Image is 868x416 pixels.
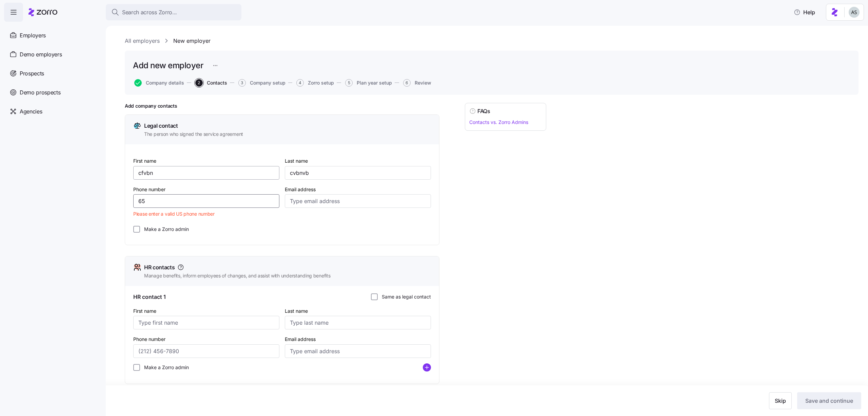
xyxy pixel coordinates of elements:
[133,166,279,180] input: Type first name
[133,60,203,71] h1: Add new employer
[140,226,189,233] label: Make a Zorro admin
[194,79,227,87] a: 2Contacts
[285,166,431,180] input: Type last name
[344,79,392,87] a: 5Plan year setup
[125,37,160,45] a: All employers
[237,79,285,87] a: 3Company setup
[415,80,431,85] span: Review
[207,80,227,85] span: Contacts
[285,344,431,358] input: Type email address
[403,79,411,87] span: 6
[195,79,227,87] button: 2Contacts
[133,194,279,208] input: (212) 456-7890
[295,79,334,87] a: 4Zorro setup
[775,397,786,405] span: Skip
[4,64,100,83] a: Prospects
[195,79,203,87] span: 2
[403,79,431,87] button: 6Review
[402,79,431,87] a: 6Review
[423,363,431,372] svg: add icon
[285,157,308,165] label: Last name
[797,392,861,409] button: Save and continue
[345,79,353,87] span: 5
[144,272,330,279] span: Manage benefits, inform employees of changes, and assist with understanding benefits
[296,79,334,87] button: 4Zorro setup
[133,316,279,329] input: Type first name
[146,80,184,85] span: Company details
[133,186,165,193] label: Phone number
[20,107,42,116] span: Agencies
[20,31,46,40] span: Employers
[805,397,853,405] span: Save and continue
[285,194,431,208] input: Type email address
[140,364,189,371] label: Make a Zorro admin
[357,80,392,85] span: Plan year setup
[133,79,184,87] a: Company details
[144,122,178,130] span: Legal contact
[4,83,100,102] a: Demo prospects
[134,79,184,87] button: Company details
[378,293,431,300] label: Same as legal contact
[308,80,334,85] span: Zorro setup
[285,316,431,329] input: Type last name
[794,8,815,16] span: Help
[173,37,211,45] a: New employer
[20,69,44,78] span: Prospects
[133,157,156,165] label: First name
[133,307,156,315] label: First name
[133,211,215,217] span: Please enter a valid US phone number
[4,102,100,121] a: Agencies
[477,107,490,115] h4: FAQs
[20,50,62,59] span: Demo employers
[133,344,279,358] input: (212) 456-7890
[849,7,860,18] img: c4d3a52e2a848ea5f7eb308790fba1e4
[238,79,246,87] span: 3
[133,336,165,343] label: Phone number
[285,307,308,315] label: Last name
[4,45,100,64] a: Demo employers
[133,293,166,301] span: HR contact 1
[238,79,285,87] button: 3Company setup
[144,263,175,272] span: HR contacts
[122,8,177,17] span: Search across Zorro...
[769,392,792,409] button: Skip
[250,80,285,85] span: Company setup
[125,103,439,109] h1: Add company contacts
[4,26,100,45] a: Employers
[144,131,243,138] span: The person who signed the service agreement
[20,88,61,97] span: Demo prospects
[345,79,392,87] button: 5Plan year setup
[285,186,316,193] label: Email address
[106,4,241,20] button: Search across Zorro...
[788,5,821,19] button: Help
[285,336,316,343] label: Email address
[296,79,304,87] span: 4
[469,119,528,125] a: Contacts vs. Zorro Admins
